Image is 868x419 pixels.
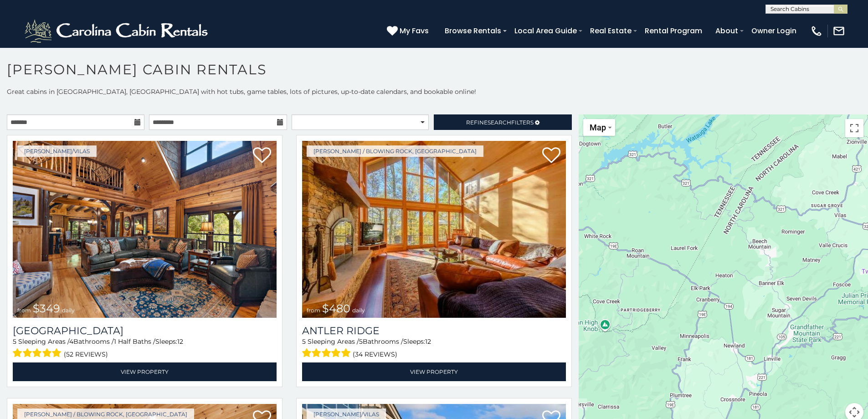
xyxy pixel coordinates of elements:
a: My Favs [387,25,431,37]
a: [PERSON_NAME]/Vilas [17,145,97,157]
span: from [17,307,31,314]
a: [GEOGRAPHIC_DATA] [13,325,277,337]
span: 12 [177,337,183,346]
a: View Property [302,362,566,381]
span: 1 Half Baths / [114,337,155,346]
span: 5 [302,337,306,346]
a: Diamond Creek Lodge from $349 daily [13,141,277,318]
span: Search [488,119,511,126]
span: $349 [33,302,60,315]
button: Toggle fullscreen view [845,119,863,137]
a: Add to favorites [542,146,560,166]
span: (34 reviews) [353,348,397,360]
h3: Diamond Creek Lodge [13,325,277,337]
a: Add to favorites [253,146,271,166]
div: Sleeping Areas / Bathrooms / Sleeps: [302,337,566,360]
span: My Favs [400,25,429,36]
span: (52 reviews) [64,348,108,360]
img: mail-regular-white.png [832,25,845,37]
a: Rental Program [640,23,707,39]
a: About [711,23,743,39]
a: Real Estate [586,23,636,39]
div: Sleeping Areas / Bathrooms / Sleeps: [13,337,277,360]
span: Map [590,123,606,132]
a: RefineSearchFilters [434,114,571,130]
span: 12 [425,337,431,346]
a: Local Area Guide [510,23,581,39]
a: [PERSON_NAME] / Blowing Rock, [GEOGRAPHIC_DATA] [307,145,483,157]
a: View Property [13,362,277,381]
button: Change map style [583,119,615,136]
span: from [307,307,320,314]
img: White-1-2.png [23,17,212,45]
span: daily [352,307,365,314]
a: Owner Login [747,23,801,39]
span: 5 [359,337,363,346]
span: 4 [69,337,73,346]
span: $480 [322,302,350,315]
img: Antler Ridge [302,141,566,318]
a: Browse Rentals [440,23,506,39]
span: daily [62,307,75,314]
img: Diamond Creek Lodge [13,141,277,318]
a: Antler Ridge [302,325,566,337]
a: Antler Ridge from $480 daily [302,141,566,318]
span: Refine Filters [466,119,534,126]
span: 5 [13,337,16,346]
img: phone-regular-white.png [810,25,823,37]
